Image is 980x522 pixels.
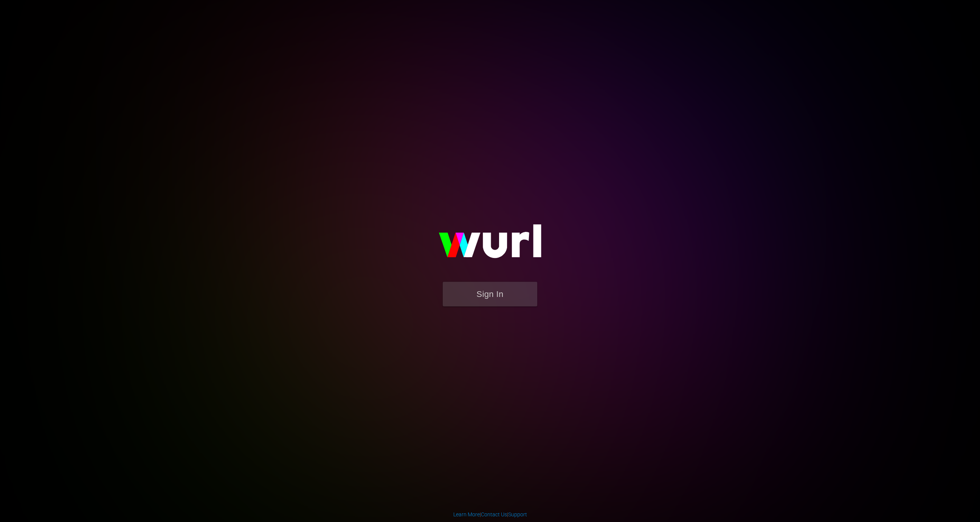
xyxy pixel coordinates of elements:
img: wurl-logo-on-black-223613ac3d8ba8fe6dc639794a292ebdb59501304c7dfd60c99c58986ef67473.svg [414,208,566,281]
button: Sign In [443,282,537,306]
div: | | [453,511,527,518]
a: Contact Us [481,511,507,517]
a: Support [508,511,527,517]
a: Learn More [453,511,480,517]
